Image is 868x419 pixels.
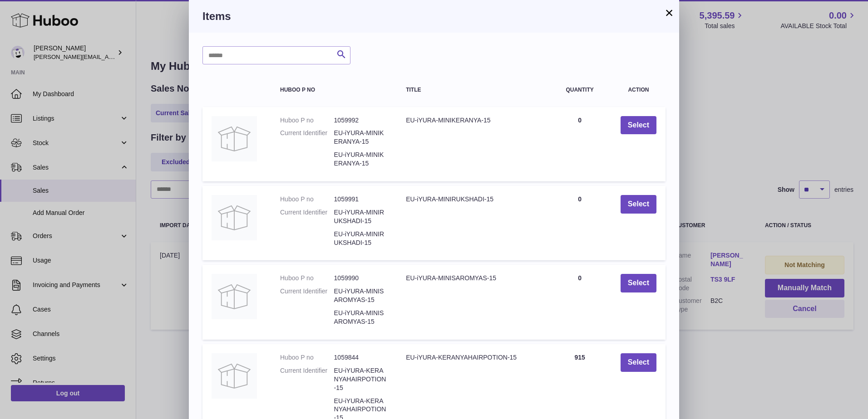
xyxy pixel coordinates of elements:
[612,78,666,102] th: Action
[334,195,388,204] dd: 1059991
[280,116,334,125] dt: Huboo P no
[406,274,539,283] div: EU-iYURA-MINISAROMYAS-15
[280,287,334,304] dt: Current Identifier
[212,116,257,161] img: EU-iYURA-MINIKERANYA-15
[212,353,257,399] img: EU-iYURA-KERANYAHAIRPOTION-15
[280,366,334,392] dt: Current Identifier
[621,116,656,135] button: Select
[271,78,397,102] th: Huboo P no
[621,353,656,372] button: Select
[334,366,388,392] dd: EU-iYURA-KERANYAHAIRPOTION-15
[621,274,656,292] button: Select
[548,265,612,339] td: 0
[334,208,388,225] dd: EU-iYURA-MINIRUKSHADI-15
[334,309,388,326] dd: EU-iYURA-MINISAROMYAS-15
[280,195,334,204] dt: Huboo P no
[280,274,334,283] dt: Huboo P no
[280,129,334,146] dt: Current Identifier
[280,353,334,362] dt: Huboo P no
[334,116,388,125] dd: 1059992
[548,78,612,102] th: Quantity
[334,353,388,362] dd: 1059844
[548,107,612,181] td: 0
[334,287,388,304] dd: EU-iYURA-MINISAROMYAS-15
[212,274,257,319] img: EU-iYURA-MINISAROMYAS-15
[212,195,257,240] img: EU-iYURA-MINIRUKSHADI-15
[334,230,388,247] dd: EU-iYURA-MINIRUKSHADI-15
[202,9,666,24] h3: Items
[397,78,548,102] th: Title
[621,195,656,214] button: Select
[406,195,539,204] div: EU-iYURA-MINIRUKSHADI-15
[334,129,388,146] dd: EU-iYURA-MINIKERANYA-15
[334,151,388,168] dd: EU-iYURA-MINIKERANYA-15
[334,274,388,283] dd: 1059990
[548,186,612,260] td: 0
[280,208,334,225] dt: Current Identifier
[406,116,539,125] div: EU-iYURA-MINIKERANYA-15
[406,353,539,362] div: EU-iYURA-KERANYAHAIRPOTION-15
[664,7,675,18] button: ×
